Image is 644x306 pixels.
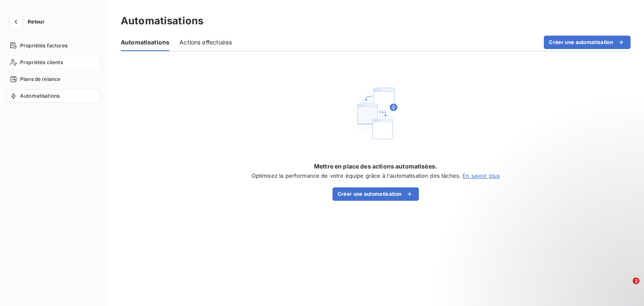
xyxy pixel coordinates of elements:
span: Retour [28,19,44,24]
span: Propriétés clients [20,59,63,66]
a: Propriétés factures [7,39,100,52]
span: Mettre en place des actions automatisées. [314,162,437,171]
button: Retour [7,15,51,29]
span: Automatisations [121,38,169,47]
a: Plans de relance [7,73,100,86]
h3: Automatisations [121,13,203,29]
span: Optimisez la performance de votre équipe grâce à l'automatisation des tâches. [252,172,461,179]
a: Automatisations [7,89,100,103]
button: Créer une automatisation [332,187,419,201]
span: 2 [633,277,639,284]
button: Créer une automatisation [544,36,631,49]
span: Actions effectuées [179,38,232,47]
a: Propriétés clients [7,56,100,69]
span: Automatisations [20,92,60,100]
a: En savoir plus [462,172,500,179]
span: Propriétés factures [20,42,68,49]
span: Plans de relance [20,75,60,83]
iframe: Intercom live chat [615,277,636,298]
img: Empty state [349,87,402,141]
iframe: Intercom notifications message [476,225,644,283]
